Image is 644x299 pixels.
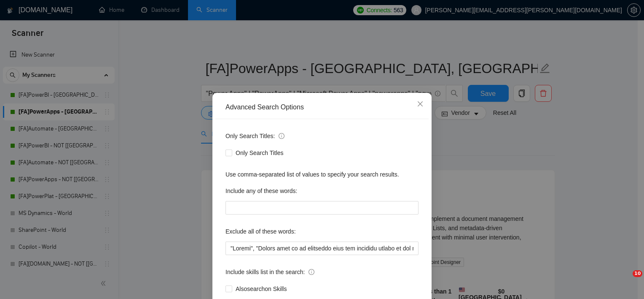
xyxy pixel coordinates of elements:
iframe: Intercom live chat [615,270,636,291]
span: Only Search Titles [232,148,287,158]
span: Include skills list in the search: [225,267,314,277]
label: Exclude all of these words: [225,225,296,238]
span: Only Search Titles: [225,131,284,141]
div: Use comma-separated list of values to specify your search results. [225,170,419,179]
div: Advanced Search Options [225,103,419,112]
span: info-circle [279,133,284,139]
span: close [417,101,424,107]
button: Close [409,93,432,116]
span: 10 [633,270,642,277]
span: info-circle [309,269,314,275]
label: Include any of these words: [225,184,297,198]
span: Also search on Skills [232,284,290,294]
